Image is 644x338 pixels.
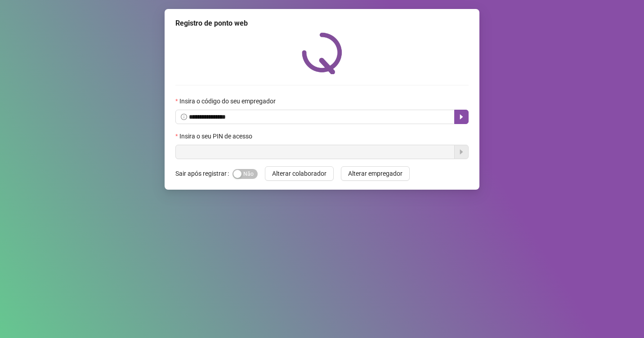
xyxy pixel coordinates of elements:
[458,113,465,120] span: caret-right
[175,96,282,106] label: Insira o código do seu empregador
[341,166,410,181] button: Alterar empregador
[302,32,342,74] img: QRPoint
[175,131,258,141] label: Insira o seu PIN de acesso
[175,18,469,29] div: Registro de ponto web
[272,169,326,178] span: Alterar colaborador
[175,166,233,181] label: Sair após registrar
[348,169,402,178] span: Alterar empregador
[181,114,187,120] span: info-circle
[265,166,334,181] button: Alterar colaborador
